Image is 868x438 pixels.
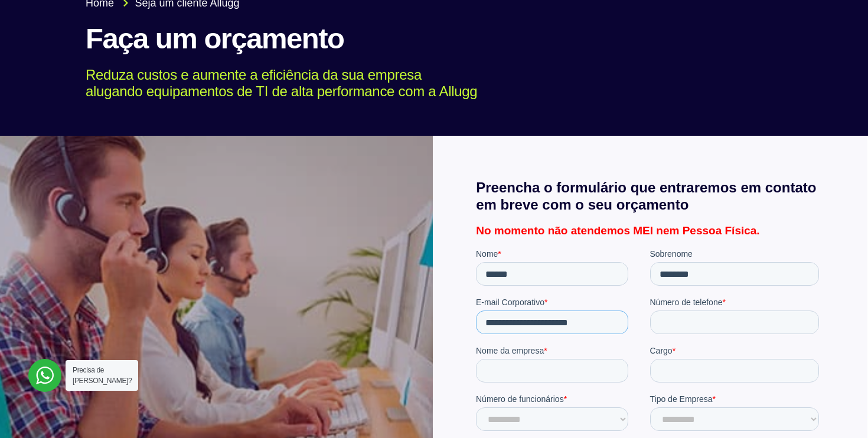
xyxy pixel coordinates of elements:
[86,67,765,101] p: Reduza custos e aumente a eficiência da sua empresa alugando equipamentos de TI de alta performan...
[476,179,824,214] h2: Preencha o formulário que entraremos em contato em breve com o seu orçamento
[476,225,824,236] p: No momento não atendemos MEI nem Pessoa Física.
[86,23,782,55] h1: Faça um orçamento
[73,366,132,385] span: Precisa de [PERSON_NAME]?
